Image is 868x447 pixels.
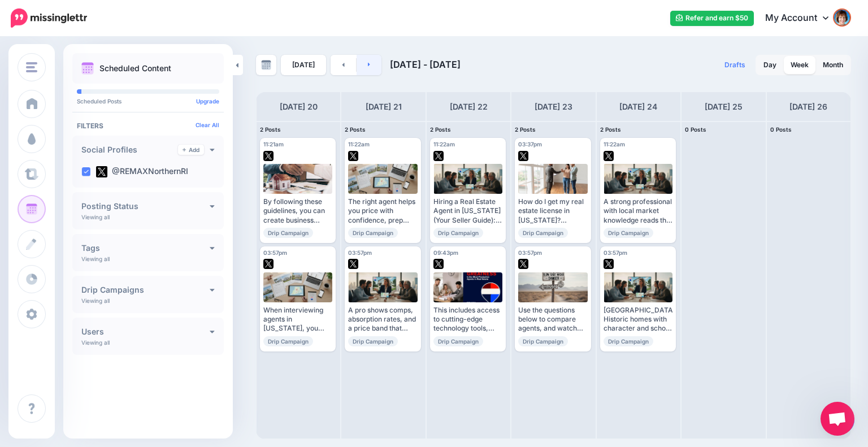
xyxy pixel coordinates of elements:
[390,59,461,70] span: [DATE] - [DATE]
[348,197,417,225] div: The right agent helps you price with confidence, prep smart, and attract serious buyers fast. Rea...
[260,126,281,133] span: 2 Posts
[77,121,219,130] h4: Filters
[670,11,754,26] a: Refer and earn $50
[81,286,210,294] h4: Drip Campaigns
[263,306,332,333] div: When interviewing agents in [US_STATE], you want one who understands local rules, pricing, and bu...
[619,100,657,114] h4: [DATE] 24
[433,141,455,147] span: 11:22am
[348,336,398,346] span: Drip Campaign
[263,141,284,147] span: 11:21am
[261,60,271,70] img: calendar-grey-darker.png
[600,126,621,133] span: 2 Posts
[263,249,287,256] span: 03:57pm
[518,259,528,269] img: twitter-square.png
[281,55,326,75] a: [DATE]
[604,336,653,346] span: Drip Campaign
[11,8,87,28] img: Missinglettr
[724,62,745,68] span: Drafts
[263,336,313,346] span: Drip Campaign
[81,244,210,252] h4: Tags
[348,228,398,238] span: Drip Campaign
[96,166,188,177] label: @REMAXNorthernRI
[81,202,210,210] h4: Posting Status
[433,249,458,256] span: 09:43pm
[515,126,536,133] span: 2 Posts
[789,100,827,114] h4: [DATE] 26
[348,259,358,269] img: twitter-square.png
[81,339,110,346] p: Viewing all
[263,151,274,161] img: twitter-square.png
[604,249,627,256] span: 03:57pm
[821,402,854,436] div: Open chat
[348,141,370,147] span: 11:22am
[754,5,851,32] a: My Account
[433,259,444,269] img: twitter-square.png
[348,306,417,333] div: A pro shows comps, absorption rates, and a price band that attracts real buyers. Read the full ar...
[718,55,752,75] a: Drafts
[263,228,313,238] span: Drip Campaign
[518,336,568,346] span: Drip Campaign
[433,151,444,161] img: twitter-square.png
[81,214,110,220] p: Viewing all
[518,306,587,333] div: Use the questions below to compare agents, and watch for the red flags that cost time and money w...
[81,146,178,154] h4: Social Profiles
[366,100,402,114] h4: [DATE] 21
[604,141,625,147] span: 11:22am
[345,126,366,133] span: 2 Posts
[81,297,110,304] p: Viewing all
[518,141,542,147] span: 03:37pm
[433,197,502,225] div: Hiring a Real Estate Agent in [US_STATE] (Your Seller Guide): [URL]
[450,100,488,114] h4: [DATE] 22
[96,166,107,177] img: twitter-square.png
[535,100,572,114] h4: [DATE] 23
[81,62,94,75] img: calendar.png
[81,328,210,336] h4: Users
[757,56,783,74] a: Day
[348,151,358,161] img: twitter-square.png
[518,197,587,225] div: How do I get my real estate license in [US_STATE]? Read more 👉 [URL]
[518,228,568,238] span: Drip Campaign
[816,56,850,74] a: Month
[784,56,815,74] a: Week
[604,259,614,269] img: twitter-square.png
[604,151,614,161] img: twitter-square.png
[518,249,542,256] span: 03:57pm
[348,249,372,256] span: 03:57pm
[280,100,318,114] h4: [DATE] 20
[263,197,332,225] div: By following these guidelines, you can create business cards that showcase your professionalism, ...
[77,98,219,104] p: Scheduled Posts
[430,126,451,133] span: 2 Posts
[604,306,672,333] div: [GEOGRAPHIC_DATA]: Historic homes with character and school access draw urban buyers. Read more 👉...
[518,151,528,161] img: twitter-square.png
[770,126,792,133] span: 0 Posts
[705,100,743,114] h4: [DATE] 25
[196,121,219,128] a: Clear All
[81,255,110,262] p: Viewing all
[685,126,706,133] span: 0 Posts
[99,64,171,72] p: Scheduled Content
[604,197,672,225] div: A strong professional with local market knowledge reads the rhythms of each town, times the marke...
[263,259,274,269] img: twitter-square.png
[178,145,204,155] a: Add
[433,228,483,238] span: Drip Campaign
[433,336,483,346] span: Drip Campaign
[433,306,502,333] div: This includes access to cutting-edge technology tools, marketing resources, training programs, an...
[196,98,219,105] a: Upgrade
[604,228,653,238] span: Drip Campaign
[26,62,37,72] img: menu.png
